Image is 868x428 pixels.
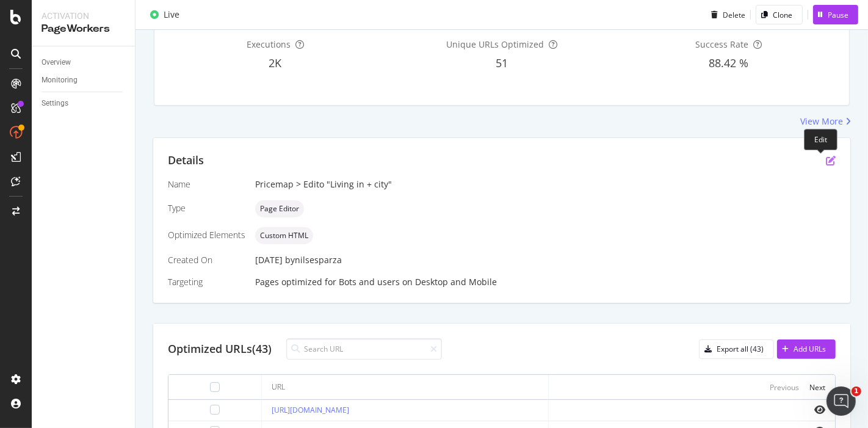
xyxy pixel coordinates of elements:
[699,339,774,359] button: Export all (43)
[723,9,745,20] div: Delete
[255,276,836,288] div: Pages optimized for on
[496,56,508,70] span: 51
[770,380,799,394] button: Previous
[42,74,126,87] a: Monitoring
[42,56,71,69] div: Overview
[42,74,78,87] div: Monitoring
[272,382,285,393] div: URL
[285,254,342,266] div: by nilsesparza
[446,38,544,50] span: Unique URLs Optimized
[695,38,748,50] span: Success Rate
[255,178,836,190] div: Pricemap > Edito "Living in + city"
[828,9,848,20] div: Pause
[709,56,748,70] span: 88.42 %
[164,9,179,21] div: Live
[260,232,308,239] span: Custom HTML
[777,339,836,359] button: Add URLs
[168,341,272,357] div: Optimized URLs (43)
[247,38,291,50] span: Executions
[826,386,856,416] iframe: Intercom live chat
[286,338,442,360] input: Search URL
[717,344,764,354] div: Export all (43)
[168,276,245,288] div: Targeting
[339,276,400,288] div: Bots and users
[255,227,313,244] div: neutral label
[42,97,68,110] div: Settings
[826,156,836,165] div: pen-to-square
[814,405,825,415] i: eye
[42,56,126,69] a: Overview
[168,153,204,169] div: Details
[773,9,792,20] div: Clone
[756,5,803,24] button: Clone
[168,254,245,266] div: Created On
[255,200,304,217] div: neutral label
[42,10,125,22] div: Activation
[255,254,836,266] div: [DATE]
[800,115,843,128] div: View More
[813,5,858,24] button: Pause
[794,344,826,354] div: Add URLs
[809,380,825,394] button: Next
[804,129,837,150] div: Edit
[272,405,349,415] a: [URL][DOMAIN_NAME]
[809,382,825,393] div: Next
[168,202,245,214] div: Type
[168,229,245,241] div: Optimized Elements
[42,22,125,36] div: PageWorkers
[770,382,799,393] div: Previous
[415,276,497,288] div: Desktop and Mobile
[800,115,851,128] a: View More
[168,178,245,190] div: Name
[260,205,299,212] span: Page Editor
[42,97,126,110] a: Settings
[852,386,861,396] span: 1
[706,5,745,24] button: Delete
[269,56,281,70] span: 2K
